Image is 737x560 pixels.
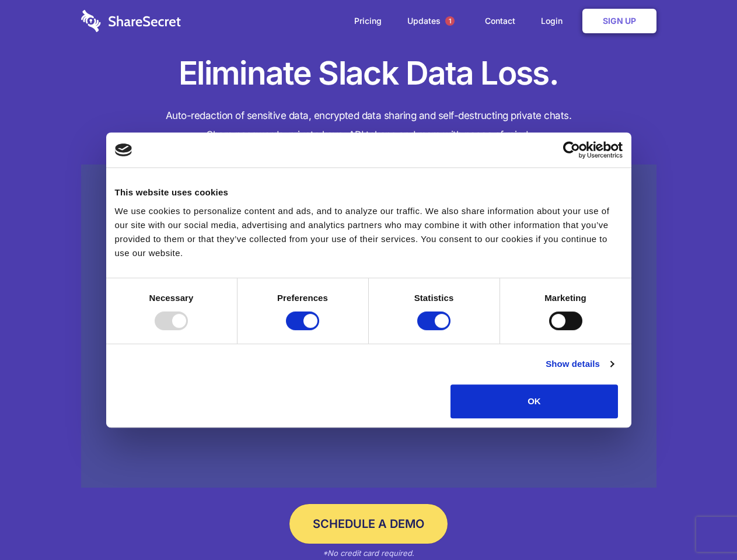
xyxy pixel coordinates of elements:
a: Sign Up [582,9,656,33]
h1: Eliminate Slack Data Loss. [81,52,656,94]
a: Schedule a Demo [289,504,448,544]
button: OK [450,384,618,418]
img: logo [115,143,132,156]
strong: Marketing [544,293,586,303]
strong: Statistics [414,293,454,303]
a: Login [529,3,580,39]
a: Show details [546,357,613,371]
a: Wistia video thumbnail [81,164,656,488]
img: logo-wordmark-white-trans-d4663122ce5f474addd5e946df7df03e33cb6a1c49d2221995e7729f52c070b2.svg [81,10,181,32]
a: Contact [473,3,527,39]
em: *No credit card required. [323,548,414,558]
a: Pricing [343,3,393,39]
strong: Necessary [149,293,194,303]
span: 1 [445,16,455,26]
div: We use cookies to personalize content and ads, and to analyze our traffic. We also share informat... [115,204,623,260]
h4: Auto-redaction of sensitive data, encrypted data sharing and self-destructing private chats. Shar... [81,106,656,145]
a: Usercentrics Cookiebot - opens in a new window [521,141,623,159]
div: This website uses cookies [115,185,623,199]
strong: Preferences [277,293,328,303]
